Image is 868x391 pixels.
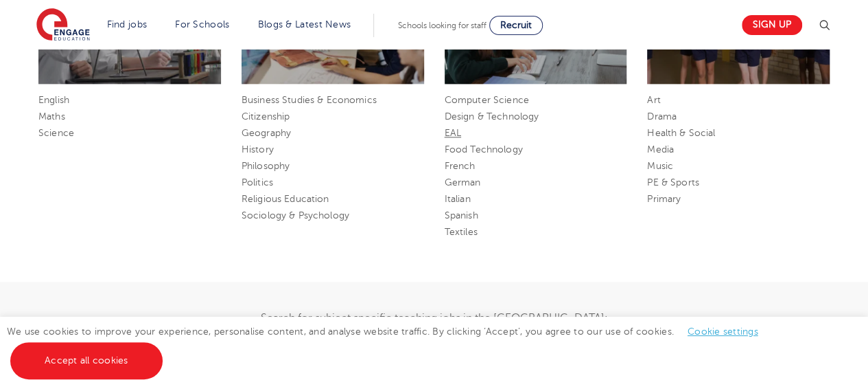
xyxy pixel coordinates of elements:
a: Primary [647,194,681,204]
a: Blogs & Latest News [258,19,351,30]
a: Business Studies & Economics [242,95,377,105]
a: Computer Science [445,95,529,105]
a: French [445,161,476,171]
a: Media [647,144,674,155]
a: Politics [242,177,273,188]
a: Music [647,161,673,171]
a: Maths [38,111,65,122]
span: Recruit [500,20,532,30]
a: PE & Sports [647,177,699,188]
a: Philosophy [242,161,290,171]
span: Schools looking for staff [398,21,486,30]
a: History [242,144,274,155]
a: Find jobs [107,19,148,30]
a: Cookie settings [688,326,758,337]
a: Science [38,128,74,138]
a: Sign up [742,15,802,35]
img: Engage Education [36,8,90,43]
a: Food Technology [445,144,523,155]
a: EAL [445,128,461,138]
span: We use cookies to improve your experience, personalise content, and analyse website traffic. By c... [7,326,772,366]
a: Spanish [445,210,478,221]
a: Health & Social [647,128,715,138]
a: Recruit [489,16,543,35]
a: Accept all cookies [10,342,163,379]
a: Sociology & Psychology [242,210,349,221]
a: Religious Education [242,194,329,204]
a: German [445,177,481,188]
a: English [38,95,69,105]
a: Art [647,95,660,105]
a: Geography [242,128,291,138]
a: Textiles [445,227,478,237]
a: Design & Technology [445,111,539,122]
a: For Schools [175,19,229,30]
a: Italian [445,194,471,204]
a: Drama [647,111,677,122]
p: Search for subject specific teaching jobs in the [GEOGRAPHIC_DATA]: [38,309,830,327]
a: Citizenship [242,111,290,122]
